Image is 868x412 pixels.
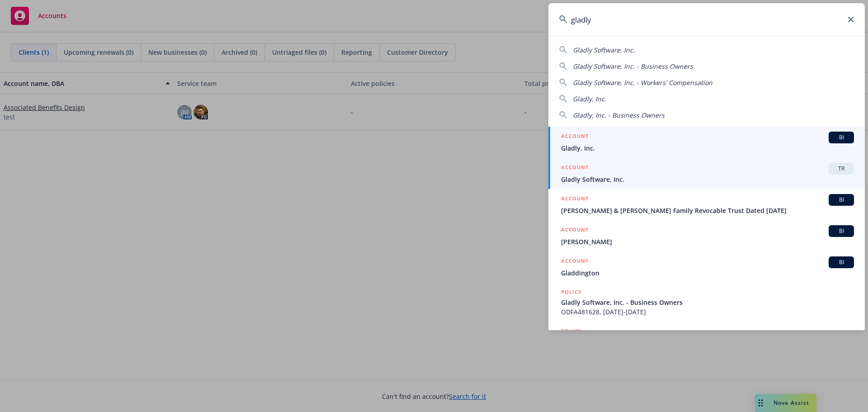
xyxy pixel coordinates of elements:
[548,283,865,322] a: POLICYGladly Software, Inc. - Business OwnersODFA481628, [DATE]-[DATE]
[573,95,606,103] span: Gladly, Inc.
[573,46,635,54] span: Gladly Software, Inc.
[573,62,693,71] span: Gladly Software, Inc. - Business Owners
[561,163,589,174] h5: ACCOUNT
[561,307,854,317] span: ODFA481628, [DATE]-[DATE]
[548,251,865,283] a: ACCOUNTBIGladdington
[561,288,582,297] h5: POLICY
[561,225,589,236] h5: ACCOUNT
[832,258,850,266] span: BI
[573,111,665,119] span: Gladly, Inc. - Business Owners
[561,237,854,246] span: [PERSON_NAME]
[548,189,865,220] a: ACCOUNTBI[PERSON_NAME] & [PERSON_NAME] Family Revocable Trust Dated [DATE]
[832,133,850,142] span: BI
[561,298,854,307] span: Gladly Software, Inc. - Business Owners
[561,132,589,142] h5: ACCOUNT
[561,327,582,336] h5: POLICY
[548,220,865,251] a: ACCOUNTBI[PERSON_NAME]
[561,194,589,205] h5: ACCOUNT
[832,227,850,235] span: BI
[561,175,854,184] span: Gladly Software, Inc.
[832,165,850,173] span: TR
[561,206,854,215] span: [PERSON_NAME] & [PERSON_NAME] Family Revocable Trust Dated [DATE]
[832,196,850,204] span: BI
[561,268,854,278] span: Gladdington
[561,256,589,267] h5: ACCOUNT
[573,78,712,87] span: Gladly Software, Inc. - Workers' Compensation
[548,158,865,189] a: ACCOUNTTRGladly Software, Inc.
[548,3,865,36] input: Search...
[548,322,865,360] a: POLICY
[548,127,865,158] a: ACCOUNTBIGladly, Inc.
[561,143,854,153] span: Gladly, Inc.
